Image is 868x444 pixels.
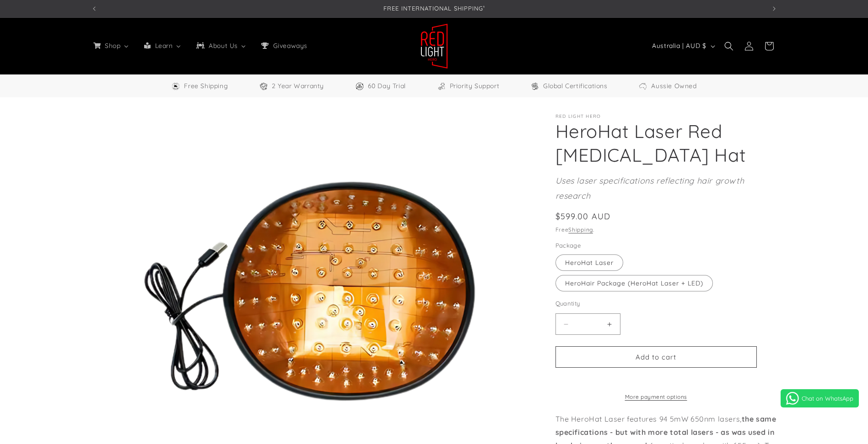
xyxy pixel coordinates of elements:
[555,275,713,291] label: HeroHair Package (HeroHat Laser + LED)
[647,37,718,55] button: Australia | AUD $
[543,80,608,92] span: Global Certifications
[437,82,446,91] img: Support Icon
[555,225,777,234] div: Free .
[253,36,314,55] a: Giveaways
[355,80,406,92] a: 60 Day Trial
[555,393,757,401] a: More payment options
[530,80,608,92] a: Global Certifications
[136,36,189,55] a: Learn
[568,226,593,233] a: Shipping
[555,241,582,250] legend: Package
[259,80,324,92] a: 2 Year Warranty
[207,42,239,50] span: About Us
[355,82,364,91] img: Trial Icon
[272,80,324,92] span: 2 Year Warranty
[171,82,180,91] img: Free Shipping Icon
[421,23,448,69] img: Red Light Hero
[189,36,253,55] a: About Us
[450,80,500,92] span: Priority Support
[555,299,757,308] label: Quantity
[103,42,121,50] span: Shop
[259,82,268,91] img: Warranty Icon
[652,41,706,51] span: Australia | AUD $
[86,36,136,55] a: Shop
[530,82,539,91] img: Certifications Icon
[383,5,485,12] span: FREE INTERNATIONAL SHIPPING¹
[638,80,696,92] a: Aussie Owned
[555,114,777,119] p: Red Light Hero
[802,395,853,402] span: Chat on WhatsApp
[781,389,859,407] a: Chat on WhatsApp
[555,346,757,368] button: Add to cart
[555,119,777,167] h1: HeroHat Laser Red [MEDICAL_DATA] Hat
[417,20,451,72] a: Red Light Hero
[271,42,308,50] span: Giveaways
[651,80,696,92] span: Aussie Owned
[171,80,228,92] a: Free Worldwide Shipping
[555,175,744,201] em: Uses laser specifications reflecting hair growth research
[555,254,623,271] label: HeroHat Laser
[638,82,647,91] img: Aussie Owned Icon
[153,42,174,50] span: Learn
[555,210,611,222] span: $599.00 AUD
[437,80,500,92] a: Priority Support
[719,36,739,56] summary: Search
[368,80,406,92] span: 60 Day Trial
[184,80,228,92] span: Free Shipping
